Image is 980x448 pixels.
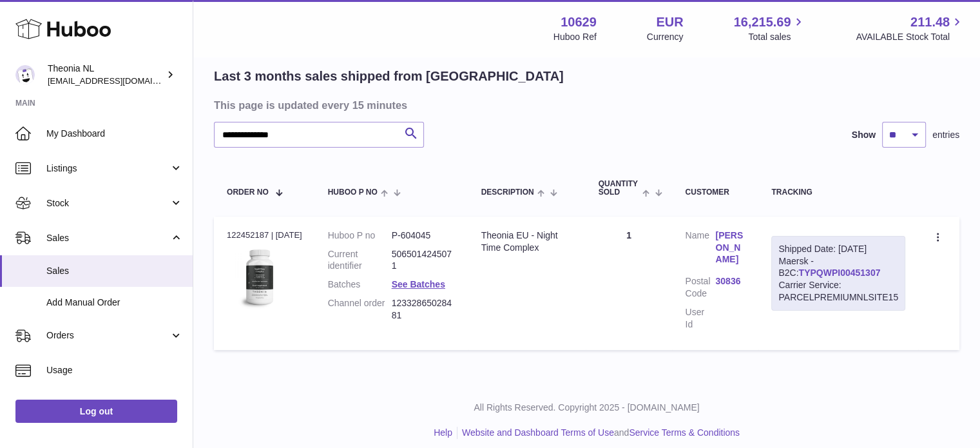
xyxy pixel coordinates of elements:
dt: User Id [685,306,715,331]
a: 16,215.69 Total sales [733,14,805,43]
li: and [457,427,740,439]
dd: 12332865028481 [392,297,456,322]
label: Show [852,129,876,141]
img: info@wholesomegoods.eu [15,65,35,84]
span: 16,215.69 [733,14,791,31]
span: Add Manual Order [46,297,183,309]
dt: Batches [328,278,392,291]
p: All Rights Reserved. Copyright 2025 - [DOMAIN_NAME] [204,402,970,414]
span: [EMAIL_ADDRESS][DOMAIN_NAME] [48,75,189,86]
dt: Current identifier [328,248,392,273]
dt: Name [685,229,715,269]
span: Description [481,188,534,197]
h2: Last 3 months sales shipped from [GEOGRAPHIC_DATA] [214,68,564,85]
strong: 10629 [561,14,597,31]
dt: Huboo P no [328,229,392,242]
span: Listings [46,162,169,175]
div: 122452187 | [DATE] [227,229,302,241]
span: entries [932,129,959,141]
span: Orders [46,329,169,342]
a: 30836 [715,275,745,287]
span: Usage [46,364,183,376]
h3: This page is updated every 15 minutes [214,98,956,112]
div: Customer [685,188,745,197]
a: Log out [15,400,177,423]
td: 1 [586,217,673,350]
a: Service Terms & Conditions [629,427,740,438]
a: TYPQWPI00451307 [798,268,880,278]
dt: Postal Code [685,275,715,300]
div: Carrier Service: PARCELPREMIUMNLSITE15 [778,279,898,304]
span: Order No [227,188,269,197]
dd: P-604045 [392,229,456,242]
a: Website and Dashboard Terms of Use [462,427,614,438]
div: Currency [647,31,684,43]
span: AVAILABLE Stock Total [856,31,965,43]
span: Sales [46,265,183,277]
img: 106291725893109.jpg [227,245,291,309]
span: My Dashboard [46,128,183,140]
strong: EUR [656,14,683,31]
dd: 5065014245071 [392,248,456,273]
span: Huboo P no [328,188,378,197]
span: Total sales [748,31,805,43]
a: See Batches [392,279,445,289]
span: 211.48 [910,14,950,31]
span: Sales [46,232,169,244]
a: [PERSON_NAME] [715,229,745,266]
span: Stock [46,197,169,209]
div: Theonia NL [48,63,164,87]
div: Maersk - B2C: [771,236,905,311]
div: Shipped Date: [DATE] [778,243,898,255]
div: Theonia EU - Night Time Complex [481,229,573,254]
div: Tracking [771,188,905,197]
span: Quantity Sold [599,180,639,197]
div: Huboo Ref [553,31,597,43]
a: 211.48 AVAILABLE Stock Total [856,14,965,43]
a: Help [434,427,452,438]
dt: Channel order [328,297,392,322]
